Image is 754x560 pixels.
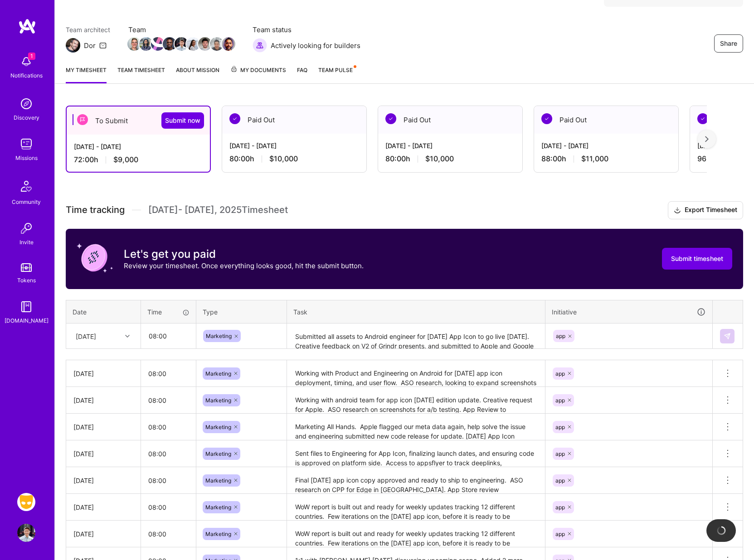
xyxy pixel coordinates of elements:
div: Discovery [14,113,39,122]
div: [DOMAIN_NAME] [5,316,49,325]
div: Tokens [17,275,36,285]
a: About Mission [176,65,219,83]
span: Marketing [205,531,231,537]
span: Submit timesheet [671,254,723,263]
span: Time tracking [66,204,125,216]
input: HH:MM [141,415,196,439]
span: $9,000 [113,155,138,164]
h3: Let's get you paid [124,247,364,261]
span: Marketing [205,397,231,404]
div: Community [12,197,41,207]
img: User Avatar [17,524,35,542]
div: [DATE] [73,476,133,485]
div: Invite [19,237,34,247]
div: [DATE] [73,422,133,432]
span: app [555,504,565,511]
span: Team status [253,25,360,34]
div: [DATE] - [DATE] [385,141,515,150]
span: Share [720,39,737,48]
a: Team Member Avatar [152,36,164,52]
div: Missions [15,153,38,163]
img: Actively looking for builders [253,38,267,53]
div: Paid Out [378,106,522,134]
a: User Avatar [15,524,38,542]
img: right [705,136,709,142]
div: To Submit [67,106,210,135]
div: null [720,329,735,343]
button: Submit timesheet [662,248,732,270]
img: guide book [17,298,35,316]
img: logo [18,18,36,34]
div: [DATE] [76,331,96,341]
a: Grindr: Product & Marketing [15,493,38,511]
img: Team Member Avatar [151,37,165,51]
span: Marketing [206,333,232,339]
img: tokens [21,263,32,272]
textarea: WoW report is built out and ready for weekly updates tracking 12 different countries. Few iterati... [288,495,544,520]
span: app [555,397,565,404]
img: Invite [17,219,35,237]
a: My Documents [230,65,286,83]
span: app [555,424,565,430]
div: [DATE] [73,396,133,405]
img: Team Member Avatar [175,37,188,51]
div: [DATE] [73,369,133,378]
div: [DATE] [73,529,133,539]
span: Marketing [205,424,231,430]
img: teamwork [17,135,35,153]
th: Date [66,300,141,323]
span: [DATE] - [DATE] , 2025 Timesheet [148,204,288,216]
div: 88:00 h [541,154,671,164]
img: Team Member Avatar [186,37,200,51]
img: bell [17,53,35,71]
input: HH:MM [141,388,196,412]
textarea: Submitted all assets to Android engineer for [DATE] App Icon to go live [DATE]. Creative feedback... [288,324,544,348]
textarea: Marketing All Hands. Apple flagged our meta data again, help solve the issue and engineering subm... [288,415,544,439]
i: icon Mail [99,42,107,49]
img: Team Member Avatar [198,37,212,51]
a: Team Member Avatar [199,36,211,52]
div: Notifications [10,71,43,80]
input: HH:MM [141,468,196,492]
input: HH:MM [141,442,196,466]
div: [DATE] [73,449,133,459]
img: discovery [17,95,35,113]
div: [DATE] - [DATE] [229,141,359,150]
textarea: Working with android team for app icon [DATE] edition update. Creative request for Apple. ASO res... [288,388,544,413]
div: [DATE] [73,502,133,512]
p: Review your timesheet. Once everything looks good, hit the submit button. [124,261,364,270]
div: Dor [84,41,96,50]
span: $10,000 [425,154,454,164]
div: 72:00 h [74,155,203,164]
a: FAQ [297,65,307,83]
img: Submit [724,333,731,340]
a: Team Member Avatar [223,36,234,52]
span: Team [128,25,234,34]
img: Paid Out [541,113,552,124]
div: Time [147,307,190,317]
th: Task [287,300,545,323]
img: To Submit [77,114,88,125]
span: app [555,477,565,484]
textarea: Sent files to Engineering for App Icon, finalizing launch dates, and ensuring code is approved on... [288,441,544,466]
div: 80:00 h [229,154,359,164]
span: Marketing [205,477,231,484]
a: Team Member Avatar [140,36,152,52]
div: [DATE] - [DATE] [541,141,671,150]
i: icon Chevron [125,334,130,338]
input: HH:MM [141,362,196,386]
div: Paid Out [222,106,366,134]
span: 1 [28,53,35,60]
img: Paid Out [229,113,240,124]
span: Marketing [205,370,231,377]
span: app [555,370,565,377]
img: Team Member Avatar [210,37,224,51]
a: Team Member Avatar [211,36,223,52]
a: Team timesheet [117,65,165,83]
span: app [555,531,565,537]
span: $10,000 [269,154,298,164]
a: Team Member Avatar [128,36,140,52]
img: Team Architect [66,38,80,53]
input: HH:MM [141,495,196,519]
img: Community [15,175,37,197]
